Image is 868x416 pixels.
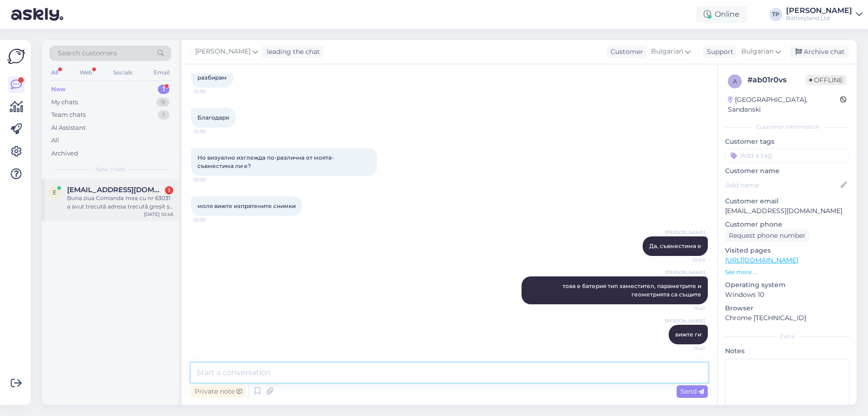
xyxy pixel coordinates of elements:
[197,114,229,121] span: Благодаря
[725,229,809,242] div: Request phone number
[152,67,171,79] div: Email
[58,48,117,58] span: Search customers
[725,280,849,290] p: Operating system
[51,123,86,133] div: AI Assistant
[665,269,705,276] span: [PERSON_NAME]
[78,67,94,79] div: Web
[156,98,170,107] div: 9
[165,186,173,195] div: 1
[670,345,705,352] span: 10:41
[7,47,25,65] img: Askly Logo
[195,47,251,57] span: [PERSON_NAME]
[95,165,125,174] span: New chats
[769,8,782,21] div: TP
[67,194,173,211] div: Buna ziua Comanda mea cu nr 63031 a avut trecută adresa trecută greșit și a ajuns în alta parte. ...
[747,74,806,86] div: # ab01r0vs
[725,313,849,323] p: Chrome [TECHNICAL_ID]
[786,7,862,22] a: [PERSON_NAME]Batteryland Ltd
[675,331,701,338] span: вижте ги
[680,387,704,396] span: Send
[197,74,227,81] span: разбирам
[263,47,320,57] div: leading the chat
[725,346,849,356] p: Notes
[725,256,798,264] a: [URL][DOMAIN_NAME]
[49,67,60,79] div: All
[725,123,849,131] div: Customer information
[725,290,849,300] p: Windows 10
[51,85,66,94] div: New
[725,246,849,255] p: Visited pages
[790,46,848,58] div: Archive chat
[651,47,683,57] span: Bulgarian
[665,229,705,236] span: [PERSON_NAME]
[725,148,849,162] input: Add a tag
[726,180,839,190] input: Add name
[670,256,705,263] span: 10:40
[111,67,134,79] div: Socials
[563,282,703,298] span: това е батерия тип заместител, параметрите и геометрията са същите
[741,47,773,57] span: Bulgarian
[158,85,170,94] div: 1
[786,7,852,14] div: [PERSON_NAME]
[725,137,849,147] p: Customer tags
[67,186,164,194] span: emiliani1225@yahoo.com
[725,332,849,341] div: Extra
[607,47,643,57] div: Customer
[144,211,173,218] div: [DATE] 10:46
[51,98,78,107] div: My chats
[786,14,852,22] div: Batteryland Ltd
[51,149,78,158] div: Archived
[665,317,705,324] span: [PERSON_NAME]
[53,189,56,196] span: e
[728,95,840,114] div: [GEOGRAPHIC_DATA], Sandanski
[51,136,59,145] div: All
[725,268,849,276] p: See more ...
[194,216,229,223] span: 10:39
[725,303,849,313] p: Browser
[158,110,170,120] div: 1
[725,220,849,229] p: Customer phone
[197,202,296,209] span: моля вижте изпратените снимки
[51,110,86,120] div: Team chats
[733,78,737,85] span: a
[725,206,849,216] p: [EMAIL_ADDRESS][DOMAIN_NAME]
[696,6,747,23] div: Online
[194,128,229,135] span: 10:38
[194,88,229,95] span: 10:38
[197,154,335,169] span: Но визуално изглежда по-различна от моята- съвместима ли е?
[725,166,849,176] p: Customer name
[670,305,705,312] span: 10:41
[194,176,229,183] span: 10:39
[806,75,847,85] span: Offline
[703,47,733,57] div: Support
[191,385,246,398] div: Private note
[649,242,701,249] span: Да, съвместима е
[725,196,849,206] p: Customer email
